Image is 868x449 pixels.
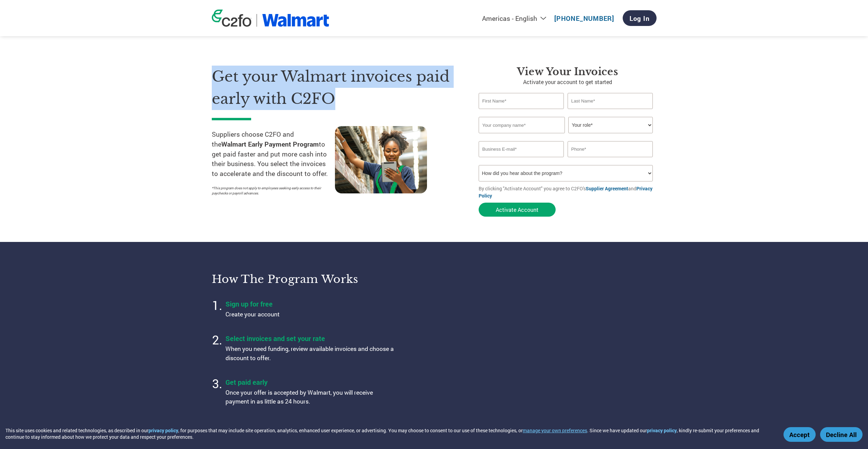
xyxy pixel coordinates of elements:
input: First Name* [479,93,564,109]
button: manage your own preferences [523,427,587,434]
h3: How the program works [212,272,426,286]
a: [PHONE_NUMBER] [554,14,614,23]
h1: Get your Walmart invoices paid early with C2FO [212,66,458,110]
p: Activate your account to get started [479,78,657,86]
div: Inavlid Phone Number [568,158,653,162]
a: Supplier Agreement [586,185,628,192]
p: When you need funding, review available invoices and choose a discount to offer. [225,344,397,363]
input: Last Name* [568,93,653,109]
h4: Sign up for free [225,299,397,308]
p: Suppliers choose C2FO and the to get paid faster and put more cash into their business. You selec... [212,130,335,179]
select: Title/Role [568,117,653,133]
p: Once your offer is accepted by Walmart, you will receive payment in as little as 24 hours. [225,388,397,406]
a: privacy policy [647,427,677,434]
img: Walmart [262,14,329,27]
input: Invalid Email format [479,141,564,157]
input: Phone* [568,141,653,157]
button: Accept [783,427,816,442]
div: Invalid first name or first name is too long [479,110,564,114]
p: *This program does not apply to employees seeking early access to their paychecks or payroll adva... [212,186,328,196]
a: privacy policy [148,427,178,434]
img: c2fo logo [212,10,251,27]
h4: Select invoices and set your rate [225,334,397,343]
a: Privacy Policy [479,185,652,199]
a: Log In [623,10,657,26]
p: Create your account [225,310,397,319]
div: This site uses cookies and related technologies, as described in our , for purposes that may incl... [5,427,774,440]
input: Your company name* [479,117,565,133]
div: Inavlid Email Address [479,158,564,162]
img: supply chain worker [335,126,427,193]
button: Activate Account [479,203,556,217]
div: Invalid last name or last name is too long [568,110,653,114]
h4: Get paid early [225,378,397,386]
h3: View Your Invoices [479,66,657,78]
button: Decline All [820,427,863,442]
strong: Walmart Early Payment Program [221,140,319,148]
div: Invalid company name or company name is too long [479,134,653,138]
p: By clicking "Activate Account" you agree to C2FO's and [479,185,657,199]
